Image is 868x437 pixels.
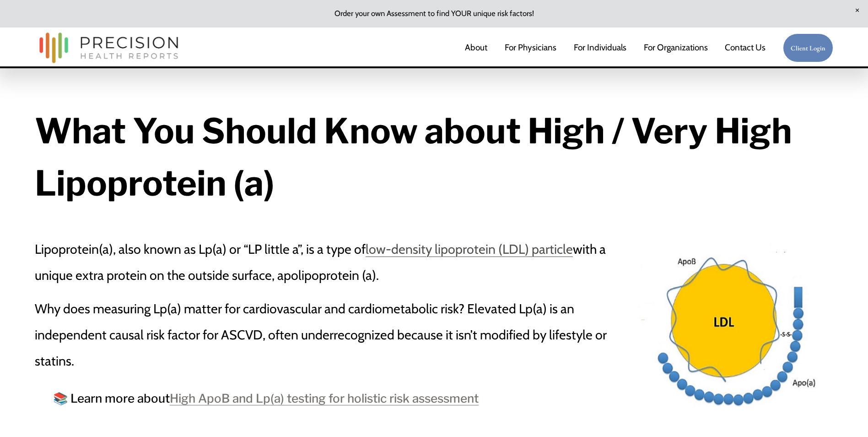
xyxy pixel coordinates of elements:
[35,236,632,288] p: Lipoprotein(a), also known as Lp(a) or “LP little a”, is a type of with a unique extra protein on...
[465,38,487,58] a: About
[644,38,708,58] a: folder dropdown
[366,241,573,257] a: low-density lipoprotein (LDL) particle
[35,110,799,203] strong: What You Should Know about High / Very High Lipoprotein (a)
[574,38,626,58] a: For Individuals
[505,38,556,58] a: For Physicians
[35,295,632,374] p: Why does measuring Lp(a) matter for cardiovascular and cardiometabolic risk? Elevated Lp(a) is an...
[644,39,708,56] span: For Organizations
[35,28,183,67] img: Precision Health Reports
[783,33,833,62] a: Client Login
[53,389,632,409] h4: 📚 Learn more about
[725,38,766,58] a: Contact Us
[170,391,479,405] a: High ApoB and Lp(a) testing for holistic risk assessment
